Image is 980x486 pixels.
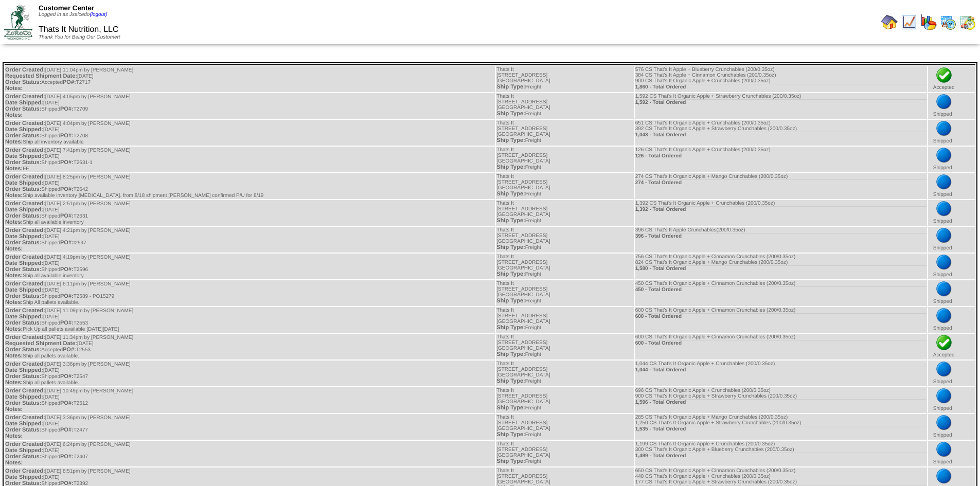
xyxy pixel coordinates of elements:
[901,14,917,30] img: line_graph.gif
[5,474,43,480] span: Date Shipped:
[496,351,525,357] span: Ship Type:
[5,180,43,186] span: Date Shipped:
[60,186,74,192] span: PO#:
[5,133,41,139] span: Order Status:
[5,415,45,421] span: Order Created:
[5,373,41,380] span: Order Status:
[635,93,927,119] td: 1,592 CS That's It Organic Apple + Strawberry Crunchables (200/0.35oz)
[635,179,926,186] div: 274 - Total Ordered
[5,219,23,225] span: Notes:
[5,293,41,299] span: Order Status:
[928,66,975,92] td: Accepted
[5,139,23,145] span: Notes:
[635,340,926,346] div: 600 - Total Ordered
[5,414,495,440] td: [DATE] 3:36pm by [PERSON_NAME] [DATE] Shipped T2477
[5,326,23,332] span: Notes:
[635,173,927,199] td: 274 CS That's It Organic Apple + Mango Crunchables (200/0.35oz)
[39,12,107,17] span: Logged in as Jsalcedo
[928,254,975,279] td: Shipped
[496,244,525,250] span: Ship Type:
[496,271,525,277] span: Ship Type:
[936,415,952,431] img: bluedot.png
[936,254,952,271] img: bluedot.png
[635,361,927,386] td: 1,044 CS That's It Organic Apple + Crunchables (200/0.35oz)
[5,460,23,466] span: Notes:
[5,334,45,340] span: Order Created:
[635,441,927,466] td: 1,199 CS That's It Organic Apple + Crunchables (200/0.35oz) 300 CS That's It Organic Apple + Blue...
[5,387,495,413] td: [DATE] 10:49pm by [PERSON_NAME] [DATE] Shipped T2512
[5,433,23,439] span: Notes:
[928,173,975,199] td: Shipped
[496,361,633,386] td: Thats It [STREET_ADDRESS] [GEOGRAPHIC_DATA] Freight
[635,313,926,319] div: 600 - Total Ordered
[936,388,952,404] img: bluedot.png
[60,240,74,246] span: PO#:
[5,287,43,293] span: Date Shipped:
[5,153,43,159] span: Date Shipped:
[5,299,23,305] span: Notes:
[928,200,975,226] td: Shipped
[940,14,956,30] img: calendarprod.gif
[5,380,23,386] span: Notes:
[39,4,94,12] span: Customer Center
[635,399,926,405] div: 1,596 - Total Ordered
[635,426,926,432] div: 1,535 - Total Ordered
[60,400,74,406] span: PO#:
[60,106,74,112] span: PO#:
[635,254,927,279] td: 756 CS That's It Organic Apple + Cinnamon Crunchables (200/0.35oz) 824 CS That's It Organic Apple...
[496,111,525,117] span: Ship Type:
[5,67,45,73] span: Order Created:
[5,147,495,172] td: [DATE] 7:41pm by [PERSON_NAME] [DATE] Shipped T2631-1 FF
[5,120,45,127] span: Order Created:
[5,100,43,106] span: Date Shipped:
[5,207,43,213] span: Date Shipped:
[5,347,41,353] span: Order Status:
[5,147,45,153] span: Order Created:
[39,34,120,40] span: Thank You for Being Our Customer!
[635,84,926,90] div: 1,860 - Total Ordered
[928,334,975,359] td: Accepted
[496,93,633,119] td: Thats It [STREET_ADDRESS] [GEOGRAPHIC_DATA] Freight
[635,206,926,212] div: 1,392 - Total Ordered
[635,99,926,105] div: 1,592 - Total Ordered
[496,280,633,306] td: Thats It [STREET_ADDRESS] [GEOGRAPHIC_DATA] Freight
[635,200,927,226] td: 1,392 CS That's It Organic Apple + Crunchables (200/0.35oz)
[5,353,23,359] span: Notes:
[920,14,937,30] img: graph.gif
[5,388,45,394] span: Order Created:
[5,468,45,474] span: Order Created:
[928,93,975,119] td: Shipped
[5,233,43,240] span: Date Shipped:
[496,66,633,92] td: Thats It [STREET_ADDRESS] [GEOGRAPHIC_DATA] Freight
[5,159,41,166] span: Order Status:
[928,120,975,146] td: Shipped
[5,421,43,427] span: Date Shipped:
[5,186,41,192] span: Order Status:
[936,334,952,351] img: check.png
[5,227,45,233] span: Order Created:
[5,260,43,266] span: Date Shipped:
[5,200,495,226] td: [DATE] 2:51pm by [PERSON_NAME] [DATE] Shipped T2631 Ship all available inventory
[5,367,43,373] span: Date Shipped:
[496,431,525,438] span: Ship Type:
[496,120,633,146] td: Thats It [STREET_ADDRESS] [GEOGRAPHIC_DATA] Freight
[5,120,495,146] td: [DATE] 4:04pm by [PERSON_NAME] [DATE] Shipped T2708 Ship all inventory available
[496,173,633,199] td: Thats It [STREET_ADDRESS] [GEOGRAPHIC_DATA] Freight
[496,307,633,333] td: Thats It [STREET_ADDRESS] [GEOGRAPHIC_DATA] Freight
[635,120,927,146] td: 651 CS That's It Organic Apple + Crunchables (200/0.35oz) 392 CS That's It Organic Apple + Strawb...
[60,213,74,219] span: PO#:
[635,227,927,253] td: 396 CS That's It Apple Crunchables(200/0.35oz)
[881,14,898,30] img: home.gif
[635,307,927,333] td: 600 CS That's It Organic Apple + Cinnamon Crunchables (200/0.35oz)
[5,394,43,400] span: Date Shipped:
[5,307,495,333] td: [DATE] 11:09pm by [PERSON_NAME] [DATE] Shipped T2553 Pick Up all pallets available [DATE][DATE]
[936,120,952,137] img: bluedot.png
[936,67,952,83] img: check.png
[936,281,952,297] img: bluedot.png
[635,286,926,293] div: 450 - Total Ordered
[5,361,495,386] td: [DATE] 3:36pm by [PERSON_NAME] [DATE] Shipped T2547 Ship all pallets available.
[928,147,975,172] td: Shipped
[936,361,952,377] img: bluedot.png
[635,367,926,373] div: 1,044 - Total Ordered
[635,233,926,239] div: 396 - Total Ordered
